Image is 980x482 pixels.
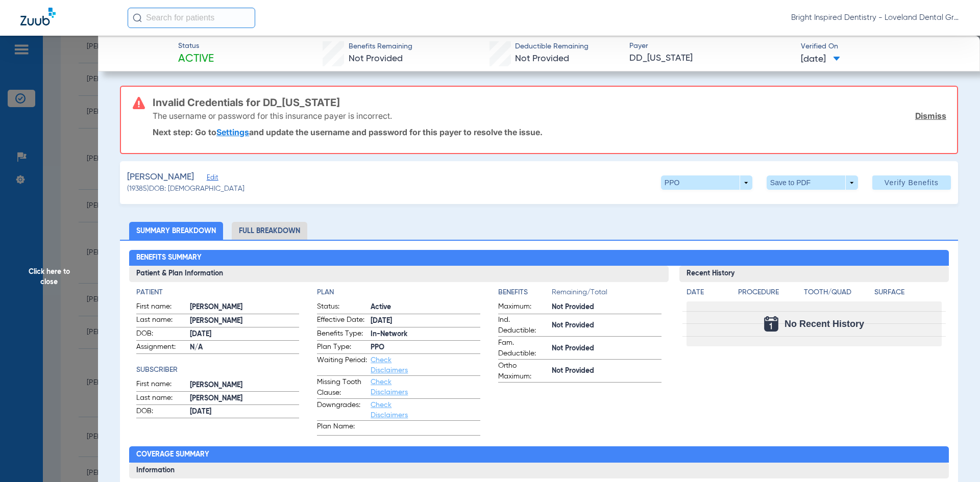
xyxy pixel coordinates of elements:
h3: Invalid Credentials for DD_[US_STATE] [153,97,946,108]
img: Zuub Logo [20,8,56,26]
a: Check Disclaimers [371,401,408,419]
span: Fam. Deductible: [498,338,548,359]
button: PPO [661,175,752,190]
span: Active [178,52,214,66]
span: Remaining/Total [552,287,661,301]
span: Ind. Deductible: [498,315,548,336]
span: No Recent History [785,319,864,329]
h2: Benefits Summary [129,250,949,266]
span: Ortho Maximum: [498,361,548,382]
span: [PERSON_NAME] [190,380,300,391]
p: Next step: Go to and update the username and password for this payer to resolve the issue. [153,127,946,137]
span: First name: [136,379,186,391]
app-breakdown-title: Benefits [498,287,552,301]
span: Last name: [136,393,186,405]
span: Active [371,302,480,313]
button: Save to PDF [767,175,858,190]
span: [DATE] [371,316,480,326]
span: Not Provided [552,302,661,313]
h4: Procedure [738,287,800,298]
a: Settings [216,127,249,137]
span: Not Provided [552,366,661,376]
li: Summary Breakdown [129,222,223,240]
span: (19385) DOB: [DEMOGRAPHIC_DATA] [127,184,244,194]
h2: Coverage Summary [129,446,949,463]
span: DOB: [136,406,186,418]
span: Not Provided [515,54,569,63]
span: Verified On [801,41,964,52]
span: Plan Name: [317,421,367,435]
span: Status [178,41,214,52]
img: error-icon [133,97,145,109]
span: PPO [371,342,480,353]
span: Effective Date: [317,315,367,327]
h4: Tooth/Quad [804,287,871,298]
span: Verify Benefits [885,179,939,187]
span: [DATE] [801,53,840,66]
span: DOB: [136,328,186,341]
span: Not Provided [349,54,403,63]
span: Last name: [136,315,186,327]
span: Plan Type: [317,342,367,354]
span: [PERSON_NAME] [190,302,300,313]
span: In-Network [371,329,480,340]
h4: Plan [317,287,480,298]
h4: Surface [874,287,942,298]
app-breakdown-title: Tooth/Quad [804,287,871,301]
a: Check Disclaimers [371,378,408,396]
span: Waiting Period: [317,355,367,375]
app-breakdown-title: Date [687,287,729,301]
span: Deductible Remaining [515,41,589,52]
span: N/A [190,342,300,353]
span: [PERSON_NAME] [190,393,300,404]
span: Bright Inspired Dentistry - Loveland Dental Group-[GEOGRAPHIC_DATA] [791,13,960,23]
p: The username or password for this insurance payer is incorrect. [153,111,392,121]
h3: Recent History [679,266,949,282]
span: Maximum: [498,301,548,314]
span: Downgrades: [317,400,367,420]
h4: Subscriber [136,365,300,375]
span: Edit [207,174,216,184]
span: Not Provided [552,320,661,331]
span: [PERSON_NAME] [127,171,194,184]
span: Benefits Type: [317,328,367,341]
app-breakdown-title: Surface [874,287,942,301]
button: Verify Benefits [872,175,951,190]
span: Missing Tooth Clause: [317,377,367,398]
span: Payer [629,41,792,52]
span: Not Provided [552,343,661,354]
h4: Benefits [498,287,552,298]
span: [DATE] [190,407,300,417]
span: Status: [317,301,367,314]
h3: Information [129,463,949,479]
input: Search for patients [128,8,255,28]
span: [DATE] [190,329,300,340]
span: First name: [136,301,186,314]
img: Calendar [764,316,778,332]
h3: Patient & Plan Information [129,266,669,282]
a: Check Disclaimers [371,357,408,374]
span: Benefits Remaining [349,41,412,52]
span: DD_[US_STATE] [629,52,792,65]
span: Assignment: [136,342,186,354]
app-breakdown-title: Procedure [738,287,800,301]
iframe: Chat Widget [929,433,980,482]
h4: Patient [136,287,300,298]
h4: Date [687,287,729,298]
span: [PERSON_NAME] [190,316,300,326]
li: Full Breakdown [232,222,307,240]
a: Dismiss [915,111,946,121]
img: Search Icon [133,13,142,22]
